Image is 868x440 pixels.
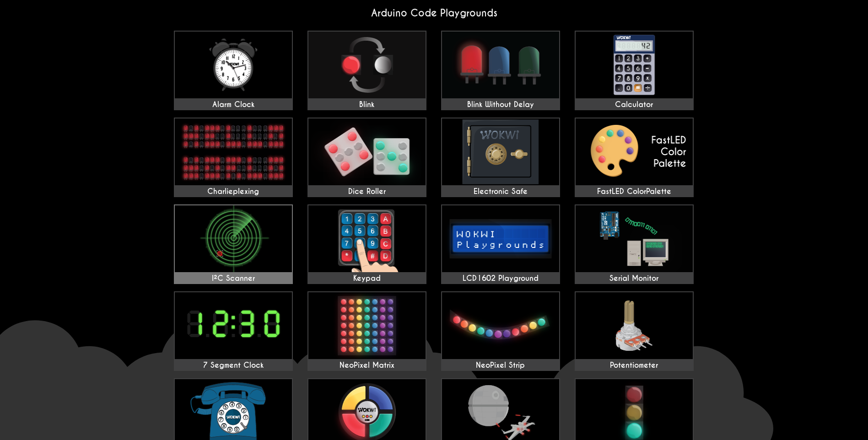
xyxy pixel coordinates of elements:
[442,118,559,185] img: Electronic Safe
[167,7,702,19] h2: Arduino Code Playgrounds
[441,204,560,284] a: LCD1602 Playground
[175,205,292,272] img: I²C Scanner
[576,118,693,185] img: FastLED ColorPalette
[576,274,693,283] div: Serial Monitor
[307,204,426,284] a: Keypad
[442,274,559,283] div: LCD1602 Playground
[307,291,426,371] a: NeoPixel Matrix
[442,100,559,109] div: Blink Without Delay
[442,205,559,272] img: LCD1602 Playground
[307,31,426,110] a: Blink
[576,32,693,98] img: Calculator
[174,31,293,110] a: Alarm Clock
[307,118,426,197] a: Dice Roller
[575,118,694,197] a: FastLED ColorPalette
[308,118,426,185] img: Dice Roller
[308,205,426,272] img: Keypad
[576,205,693,272] img: Serial Monitor
[441,118,560,197] a: Electronic Safe
[575,291,694,371] a: Potentiometer
[308,32,426,98] img: Blink
[442,292,559,359] img: NeoPixel Strip
[175,361,292,370] div: 7 Segment Clock
[576,361,693,370] div: Potentiometer
[175,100,292,109] div: Alarm Clock
[441,31,560,110] a: Blink Without Delay
[174,291,293,371] a: 7 Segment Clock
[175,32,292,98] img: Alarm Clock
[308,187,426,196] div: Dice Roller
[175,292,292,359] img: 7 Segment Clock
[308,292,426,359] img: NeoPixel Matrix
[308,100,426,109] div: Blink
[308,361,426,370] div: NeoPixel Matrix
[174,204,293,284] a: I²C Scanner
[175,187,292,196] div: Charlieplexing
[175,274,292,283] div: I²C Scanner
[442,187,559,196] div: Electronic Safe
[442,32,559,98] img: Blink Without Delay
[576,100,693,109] div: Calculator
[442,361,559,370] div: NeoPixel Strip
[175,118,292,185] img: Charlieplexing
[576,292,693,359] img: Potentiometer
[308,274,426,283] div: Keypad
[174,118,293,197] a: Charlieplexing
[575,204,694,284] a: Serial Monitor
[575,31,694,110] a: Calculator
[576,187,693,196] div: FastLED ColorPalette
[441,291,560,371] a: NeoPixel Strip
